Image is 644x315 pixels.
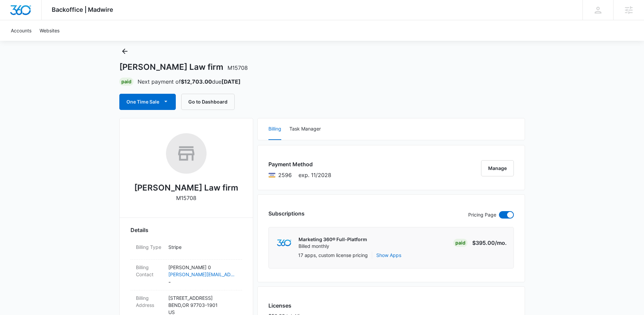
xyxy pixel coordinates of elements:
[468,211,496,219] p: Pricing Page
[168,244,237,251] p: Stripe
[7,20,35,41] a: Accounts
[130,239,242,260] div: Billing TypeStripe
[168,264,237,271] p: [PERSON_NAME] 0
[299,236,367,243] p: Marketing 360® Full-Platform
[168,264,237,286] dd: -
[453,239,468,247] div: Paid
[130,226,148,234] span: Details
[298,252,368,259] p: 17 apps, custom license pricing
[119,94,176,110] button: One Time Sale
[181,94,235,110] button: Go to Dashboard
[138,78,241,86] p: Next payment of due
[136,264,163,278] dt: Billing Contact
[299,243,367,250] p: Billed monthly
[228,64,248,71] span: M15708
[376,252,401,259] button: Show Apps
[278,171,292,179] span: Visa ending with
[134,182,238,194] h2: [PERSON_NAME] Law firm
[52,6,113,13] span: Backoffice | Madwire
[35,20,64,41] a: Websites
[472,239,507,247] p: $395.00
[136,294,163,309] dt: Billing Address
[277,239,291,247] img: marketing360Logo
[119,62,248,72] h1: [PERSON_NAME] Law firm
[268,209,305,218] h3: Subscriptions
[119,46,130,57] button: Back
[176,194,196,202] p: M15708
[130,260,242,290] div: Billing Contact[PERSON_NAME] 0[PERSON_NAME][EMAIL_ADDRESS][DOMAIN_NAME]-
[289,118,321,140] button: Task Manager
[168,271,237,278] a: [PERSON_NAME][EMAIL_ADDRESS][DOMAIN_NAME]
[495,239,507,246] span: /mo.
[181,78,212,85] strong: $12,703.00
[268,302,315,310] h3: Licenses
[299,171,331,179] span: exp. 11/2028
[136,244,163,251] dt: Billing Type
[481,160,514,176] button: Manage
[268,118,281,140] button: Billing
[119,78,134,86] div: Paid
[221,78,241,85] strong: [DATE]
[268,160,331,168] h3: Payment Method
